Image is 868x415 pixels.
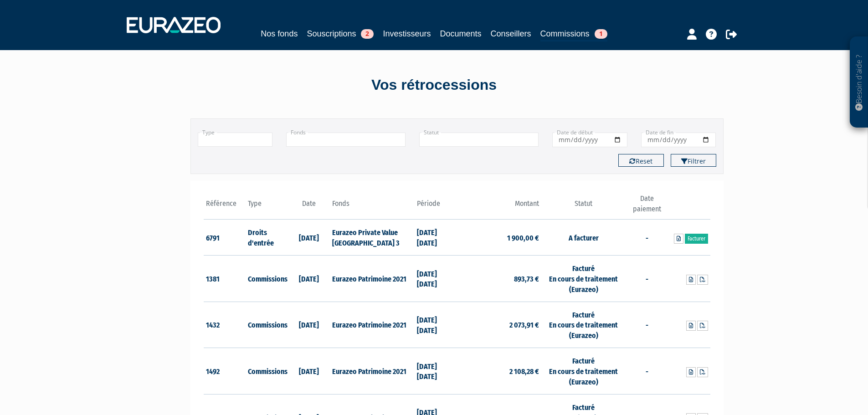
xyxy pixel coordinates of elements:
[175,75,694,96] div: Vos rétrocessions
[415,220,457,256] td: [DATE] [DATE]
[626,194,668,220] th: Date paiement
[246,256,288,302] td: Commissions
[415,302,457,348] td: [DATE] [DATE]
[246,194,288,220] th: Type
[288,220,330,256] td: [DATE]
[330,194,414,220] th: Fonds
[204,220,246,256] td: 6791
[288,348,330,395] td: [DATE]
[204,302,246,348] td: 1432
[361,29,374,39] span: 2
[307,27,374,40] a: Souscriptions2
[204,348,246,395] td: 1492
[491,27,531,40] a: Conseillers
[541,220,626,256] td: A facturer
[457,194,541,220] th: Montant
[415,348,457,395] td: [DATE] [DATE]
[540,27,607,41] a: Commissions1
[288,194,330,220] th: Date
[246,220,288,256] td: Droits d'entrée
[541,194,626,220] th: Statut
[626,256,668,302] td: -
[541,256,626,302] td: Facturé En cours de traitement (Eurazeo)
[685,234,708,244] a: Facturer
[127,17,221,33] img: 1732889491-logotype_eurazeo_blanc_rvb.png
[288,302,330,348] td: [DATE]
[383,27,431,40] a: Investisseurs
[440,27,482,40] a: Documents
[246,302,288,348] td: Commissions
[330,256,414,302] td: Eurazeo Patrimoine 2021
[626,348,668,395] td: -
[626,220,668,256] td: -
[595,29,607,39] span: 1
[261,27,298,40] a: Nos fonds
[246,348,288,395] td: Commissions
[618,154,664,167] button: Reset
[457,302,541,348] td: 2 073,91 €
[626,302,668,348] td: -
[330,348,414,395] td: Eurazeo Patrimoine 2021
[415,256,457,302] td: [DATE] [DATE]
[415,194,457,220] th: Période
[541,302,626,348] td: Facturé En cours de traitement (Eurazeo)
[457,348,541,395] td: 2 108,28 €
[330,220,414,256] td: Eurazeo Private Value [GEOGRAPHIC_DATA] 3
[854,41,864,123] p: Besoin d'aide ?
[457,220,541,256] td: 1 900,00 €
[204,194,246,220] th: Référence
[671,154,716,167] button: Filtrer
[541,348,626,395] td: Facturé En cours de traitement (Eurazeo)
[457,256,541,302] td: 893,73 €
[330,302,414,348] td: Eurazeo Patrimoine 2021
[288,256,330,302] td: [DATE]
[204,256,246,302] td: 1381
